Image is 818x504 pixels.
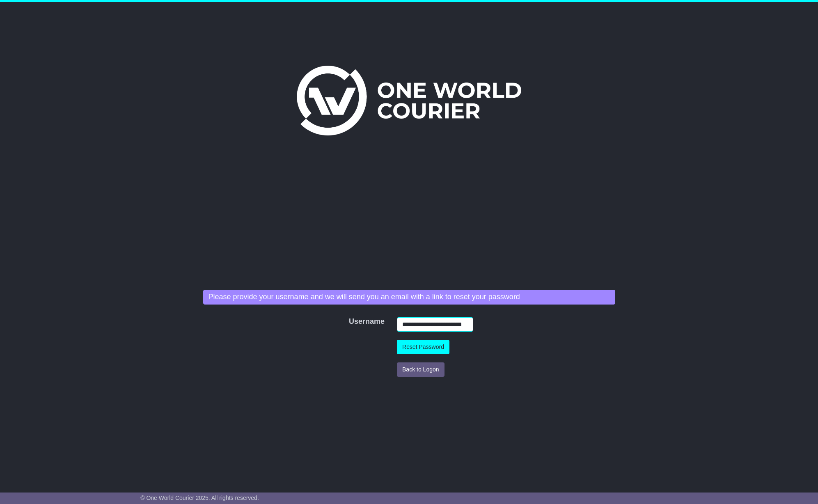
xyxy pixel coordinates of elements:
span: © One World Courier 2025. All rights reserved. [140,495,259,501]
button: Reset Password [397,340,449,354]
button: Back to Logon [397,362,445,377]
label: Username [345,317,356,326]
div: Please provide your username and we will send you an email with a link to reset your password [203,290,615,305]
img: One World [297,66,521,135]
